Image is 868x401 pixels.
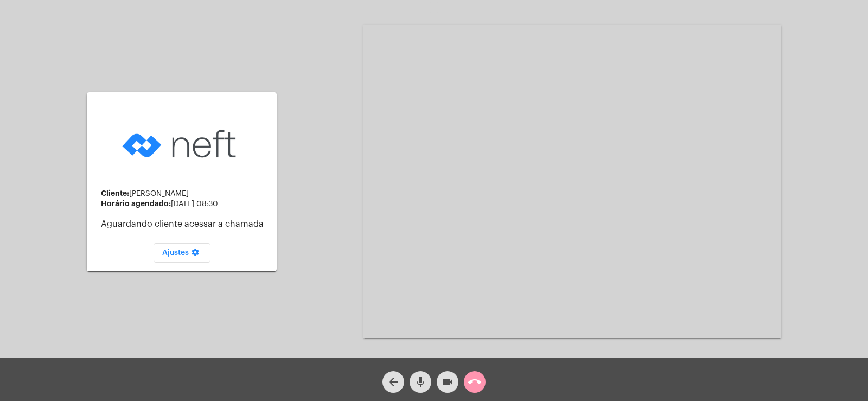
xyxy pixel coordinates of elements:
[387,375,400,389] mat-icon: arrow_back
[101,200,171,207] strong: Horário agendado:
[101,189,129,197] strong: Cliente:
[119,113,244,175] img: logo-neft-novo-2.png
[468,375,481,389] mat-icon: call_end
[101,189,268,198] div: [PERSON_NAME]
[101,200,268,208] div: [DATE] 08:30
[101,219,268,229] p: Aguardando cliente acessar a chamada
[414,375,427,389] mat-icon: mic
[189,248,202,261] mat-icon: settings
[162,249,202,257] span: Ajustes
[441,375,454,389] mat-icon: videocam
[154,243,210,263] button: Ajustes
